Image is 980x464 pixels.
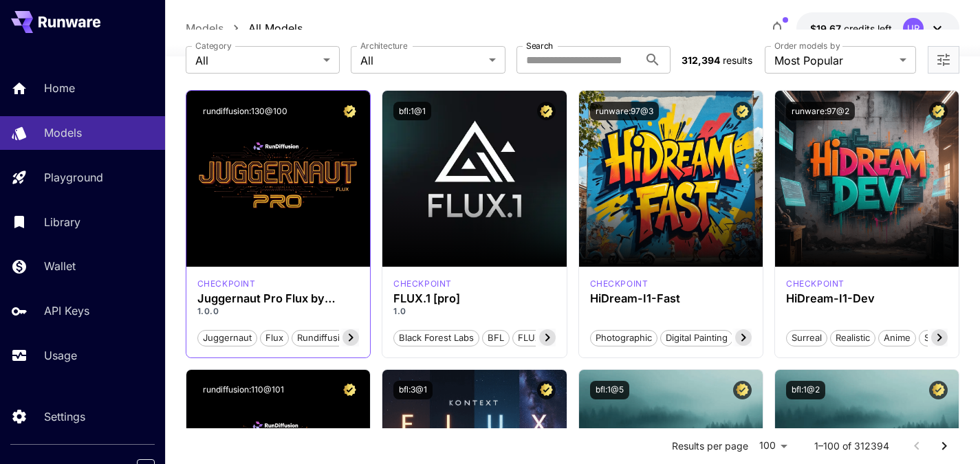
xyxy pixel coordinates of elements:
[929,102,948,120] button: Certified Model – Vetted for best performance and includes a commercial license.
[360,52,483,69] span: All
[186,20,303,36] nav: breadcrumb
[393,381,433,399] button: bfl:3@1
[660,329,733,346] button: Digital Painting
[513,331,576,345] span: FLUX.1 [pro]
[393,292,555,305] h3: FLUX.1 [pro]
[786,292,948,305] h3: HiDream-I1-Dev
[796,12,959,44] button: $19.66921UR
[844,23,892,34] span: credits left
[537,102,556,120] button: Certified Model – Vetted for best performance and includes a commercial license.
[393,278,452,290] div: fluxpro
[733,381,752,399] button: Certified Model – Vetted for best performance and includes a commercial license.
[590,381,629,399] button: bfl:1@5
[590,329,657,346] button: Photographic
[787,331,827,345] span: Surreal
[197,292,359,305] h3: Juggernaut Pro Flux by RunDiffusion
[879,331,915,345] span: Anime
[512,329,576,346] button: FLUX.1 [pro]
[292,329,356,346] button: rundiffusion
[340,381,359,399] button: Certified Model – Vetted for best performance and includes a commercial license.
[393,329,479,346] button: Black Forest Labs
[197,381,290,399] button: rundiffusion:110@101
[44,408,85,425] p: Settings
[261,331,288,345] span: flux
[197,278,256,290] div: FLUX.1 D
[919,331,962,345] span: Stylized
[774,40,840,52] label: Order models by
[197,305,359,318] p: 1.0.0
[393,305,555,318] p: 1.0
[483,331,509,345] span: BFL
[810,21,892,36] div: $19.66921
[786,278,845,290] div: HiDream Dev
[360,40,407,52] label: Architecture
[44,214,80,230] p: Library
[786,278,845,290] p: checkpoint
[44,169,103,186] p: Playground
[682,54,720,66] span: 312,394
[292,331,356,345] span: rundiffusion
[197,102,293,120] button: rundiffusion:130@100
[590,278,649,290] p: checkpoint
[393,278,452,290] p: checkpoint
[930,432,958,460] button: Go to next page
[786,102,855,120] button: runware:97@2
[197,278,256,290] p: checkpoint
[590,102,659,120] button: runware:97@3
[248,20,303,36] a: All Models
[814,439,889,453] p: 1–100 of 312394
[590,278,649,290] div: HiDream Fast
[919,329,963,346] button: Stylized
[195,52,318,69] span: All
[754,436,792,456] div: 100
[723,54,752,66] span: results
[903,18,924,38] div: UR
[44,347,77,364] p: Usage
[672,439,748,453] p: Results per page
[810,23,844,34] span: $19.67
[878,329,916,346] button: Anime
[482,329,510,346] button: BFL
[340,102,359,120] button: Certified Model – Vetted for best performance and includes a commercial license.
[929,381,948,399] button: Certified Model – Vetted for best performance and includes a commercial license.
[195,40,232,52] label: Category
[44,80,75,96] p: Home
[526,40,553,52] label: Search
[44,124,82,141] p: Models
[186,20,224,36] a: Models
[831,331,875,345] span: Realistic
[830,329,875,346] button: Realistic
[44,258,76,274] p: Wallet
[786,381,825,399] button: bfl:1@2
[733,102,752,120] button: Certified Model – Vetted for best performance and includes a commercial license.
[774,52,894,69] span: Most Popular
[198,331,257,345] span: juggernaut
[44,302,89,319] p: API Keys
[786,329,827,346] button: Surreal
[935,52,952,69] button: Open more filters
[197,329,257,346] button: juggernaut
[260,329,289,346] button: flux
[393,102,431,120] button: bfl:1@1
[591,331,657,345] span: Photographic
[537,381,556,399] button: Certified Model – Vetted for best performance and includes a commercial license.
[590,292,752,305] h3: HiDream-I1-Fast
[394,331,479,345] span: Black Forest Labs
[661,331,732,345] span: Digital Painting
